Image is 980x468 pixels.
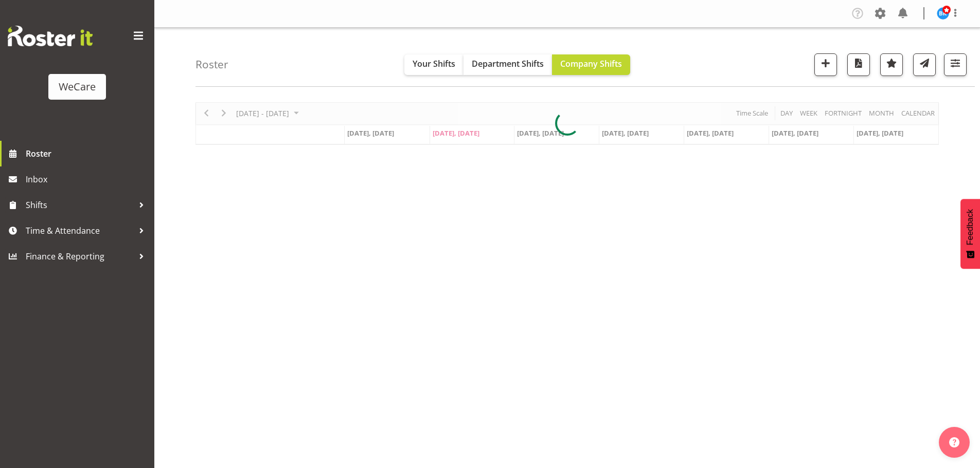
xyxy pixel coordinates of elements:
[464,54,552,75] button: Department Shifts
[413,58,455,69] span: Your Shifts
[472,58,544,69] span: Department Shifts
[8,26,93,46] img: Rosterit website logo
[949,437,959,447] img: help-xxl-2.png
[26,172,149,187] span: Inbox
[552,54,630,75] button: Company Shifts
[404,54,464,75] button: Your Shifts
[966,209,975,245] span: Feedback
[960,199,980,269] button: Feedback - Show survey
[814,53,837,76] button: Add a new shift
[59,79,96,95] div: WeCare
[26,146,149,161] span: Roster
[26,197,134,213] span: Shifts
[195,59,228,70] h4: Roster
[913,53,936,76] button: Send a list of all shifts for the selected filtered period to all rostered employees.
[847,53,870,76] button: Download a PDF of the roster according to the set date range.
[26,249,134,264] span: Finance & Reporting
[26,223,134,238] span: Time & Attendance
[880,53,903,76] button: Highlight an important date within the roster.
[937,7,949,20] img: brian-ko10449.jpg
[944,53,967,76] button: Filter Shifts
[560,58,622,69] span: Company Shifts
